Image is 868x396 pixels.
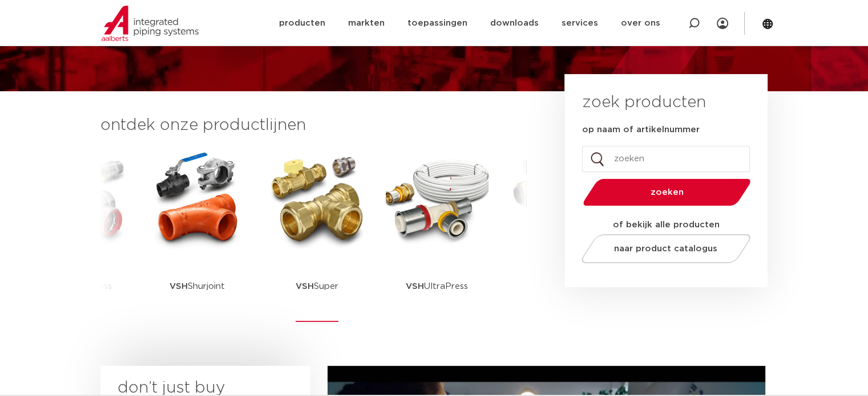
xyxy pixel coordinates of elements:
[406,282,424,291] strong: VSH
[169,251,225,322] p: Shurjoint
[146,148,249,322] a: VSHShurjoint
[578,234,753,263] a: naar product catalogus
[266,148,369,322] a: VSHSuper
[582,146,750,172] input: zoeken
[406,251,468,322] p: UltraPress
[386,148,488,322] a: VSHUltraPress
[578,178,755,207] button: zoeken
[582,124,700,136] label: op naam of artikelnummer
[169,282,188,291] strong: VSH
[612,188,721,197] span: zoeken
[613,221,720,229] strong: of bekijk alle producten
[582,91,706,114] h3: zoek producten
[614,244,717,253] span: naar product catalogus
[100,114,526,137] h3: ontdek onze productlijnen
[296,251,338,322] p: Super
[296,282,314,291] strong: VSH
